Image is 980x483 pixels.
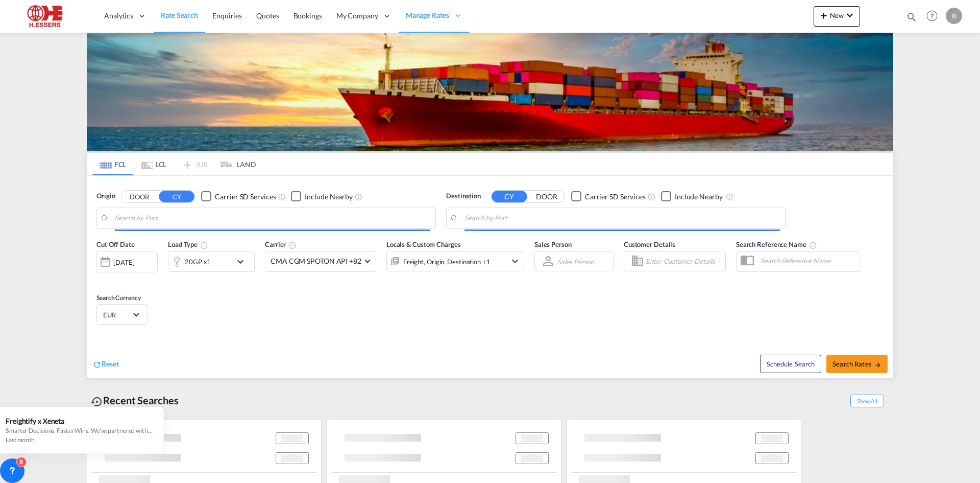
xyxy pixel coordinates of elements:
md-icon: icon-refresh [92,360,102,369]
span: Manage Rates [406,10,449,20]
span: My Company [336,11,378,21]
md-tab-item: LAND [215,153,256,175]
md-icon: icon-arrow-right [874,361,881,369]
button: Note: By default Schedule search will only considerorigin ports, destination ports and cut off da... [760,355,821,373]
md-icon: Your search will be saved by the below given name [809,241,817,249]
md-icon: Unchecked: Search for CY (Container Yard) services for all selected carriers.Checked : Search for... [648,193,656,201]
span: Bookings [293,11,322,20]
md-checkbox: Checkbox No Ink [571,191,646,202]
div: B [946,8,962,24]
div: Recent Searches [87,389,183,412]
md-icon: icon-chevron-down [844,9,856,21]
md-icon: icon-plus 400-fg [818,9,830,21]
button: DOOR [529,191,565,202]
md-icon: icon-information-outline [200,241,208,249]
md-select: Sales Person [556,254,595,269]
img: 690005f0ba9d11ee90968bb23dcea500.JPG [15,5,84,28]
div: Include Nearby [675,192,723,202]
span: Quotes [256,11,279,20]
span: Destination [446,191,481,201]
input: Search by Port [464,211,780,226]
div: [DATE] [113,258,134,267]
div: 20GP x1icon-chevron-down [168,251,255,272]
span: Search Reference Name [736,240,817,248]
md-icon: icon-chevron-down [234,256,252,268]
input: Search by Port [115,211,430,226]
span: CMA CGM SPOTON API +82 [271,256,361,266]
button: DOOR [121,191,157,202]
div: 20GP x1 [185,255,211,269]
button: icon-plus 400-fgNewicon-chevron-down [814,6,860,27]
button: CY [159,191,194,202]
button: CY [492,191,527,202]
md-select: Select Currency: € EUREuro [102,307,142,322]
input: Search Reference Name [755,253,861,268]
md-icon: Unchecked: Ignores neighbouring ports when fetching rates.Checked : Includes neighbouring ports w... [355,193,363,201]
span: Sales Person [534,240,572,248]
span: Origin [96,191,115,201]
md-checkbox: Checkbox No Ink [201,191,276,202]
div: Include Nearby [305,192,353,202]
input: Enter Customer Details [646,254,722,269]
span: EUR [103,310,132,319]
span: Help [923,7,941,25]
md-icon: Unchecked: Search for CY (Container Yard) services for all selected carriers.Checked : Search for... [278,193,286,201]
span: Show All [850,395,884,407]
md-icon: icon-chevron-down [509,255,521,267]
md-checkbox: Checkbox No Ink [661,191,723,202]
md-icon: The selected Trucker/Carrierwill be displayed in the rate results If the rates are from another f... [288,241,297,249]
span: Customer Details [624,240,675,248]
div: Origin DOOR CY Checkbox No InkUnchecked: Search for CY (Container Yard) services for all selected... [87,176,893,378]
img: LCL+%26+FCL+BACKGROUND.png [87,33,893,151]
md-tab-item: LCL [133,153,174,175]
md-tab-item: FCL [92,153,133,175]
span: Reset [102,359,119,368]
span: New [818,11,856,19]
div: Carrier SD Services [215,192,276,202]
span: Carrier [265,240,297,248]
span: Analytics [104,11,133,21]
md-datepicker: Select [96,271,104,285]
span: Search Rates [832,360,881,368]
div: Help [923,7,946,26]
div: Freight Origin Destination Factory Stuffing [403,255,491,269]
md-icon: icon-magnify [906,11,917,22]
span: Search Currency [96,294,141,302]
div: [DATE] [96,251,158,272]
md-pagination-wrapper: Use the left and right arrow keys to navigate between tabs [92,153,256,175]
div: Freight Origin Destination Factory Stuffingicon-chevron-down [386,251,524,271]
button: Search Ratesicon-arrow-right [826,355,888,373]
md-icon: Unchecked: Ignores neighbouring ports when fetching rates.Checked : Includes neighbouring ports w... [726,193,734,201]
div: Carrier SD Services [585,192,646,202]
div: icon-magnify [906,11,917,27]
div: icon-refreshReset [92,359,119,370]
span: Locals & Custom Charges [386,240,461,248]
span: Load Type [168,240,208,248]
span: Rate Search [161,11,198,19]
span: Cut Off Date [96,240,135,248]
span: Enquiries [212,11,242,20]
md-checkbox: Checkbox No Ink [291,191,353,202]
